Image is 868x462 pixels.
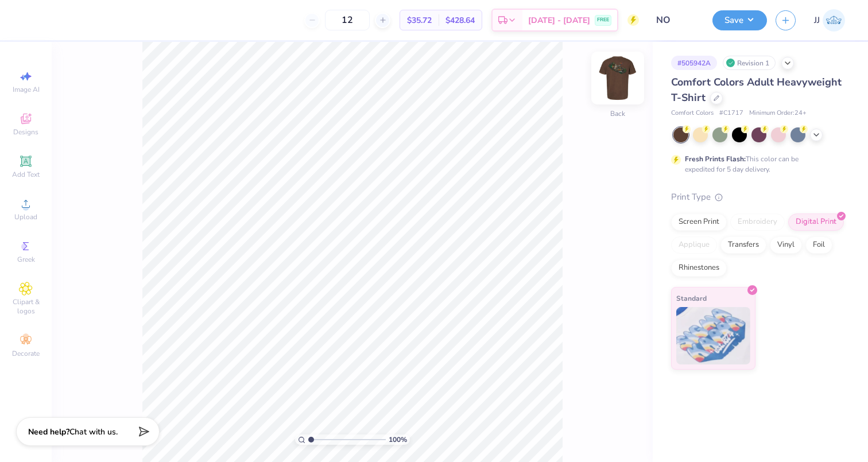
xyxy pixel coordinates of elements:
[325,10,370,30] input: – –
[723,56,776,70] div: Revision 1
[685,154,746,164] strong: Fresh Prints Flash:
[676,292,707,304] span: Standard
[671,75,842,104] span: Comfort Colors Adult Heavyweight T-Shirt
[770,236,802,254] div: Vinyl
[788,213,844,231] div: Digital Print
[610,108,625,119] div: Back
[671,236,717,254] div: Applique
[671,259,727,277] div: Rhinestones
[671,213,727,231] div: Screen Print
[648,9,704,32] input: Untitled Design
[12,349,40,358] span: Decorate
[528,14,590,26] span: [DATE] - [DATE]
[17,255,35,264] span: Greek
[12,170,40,179] span: Add Text
[671,56,717,70] div: # 505942A
[595,55,641,101] img: Back
[445,14,475,26] span: $428.64
[6,297,46,316] span: Clipart & logos
[814,9,845,32] a: JJ
[14,212,37,222] span: Upload
[671,108,714,118] span: Comfort Colors
[671,191,845,204] div: Print Type
[597,16,609,24] span: FREE
[730,213,785,231] div: Embroidery
[814,14,820,27] span: JJ
[805,236,832,254] div: Foil
[389,434,407,445] span: 100 %
[407,14,432,26] span: $35.72
[749,108,807,118] span: Minimum Order: 24 +
[13,127,38,137] span: Designs
[69,426,118,437] span: Chat with us.
[712,10,767,30] button: Save
[13,85,40,94] span: Image AI
[720,236,766,254] div: Transfers
[719,108,743,118] span: # C1717
[823,9,845,32] img: Jack January
[28,426,69,437] strong: Need help?
[676,307,750,364] img: Standard
[685,154,826,174] div: This color can be expedited for 5 day delivery.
